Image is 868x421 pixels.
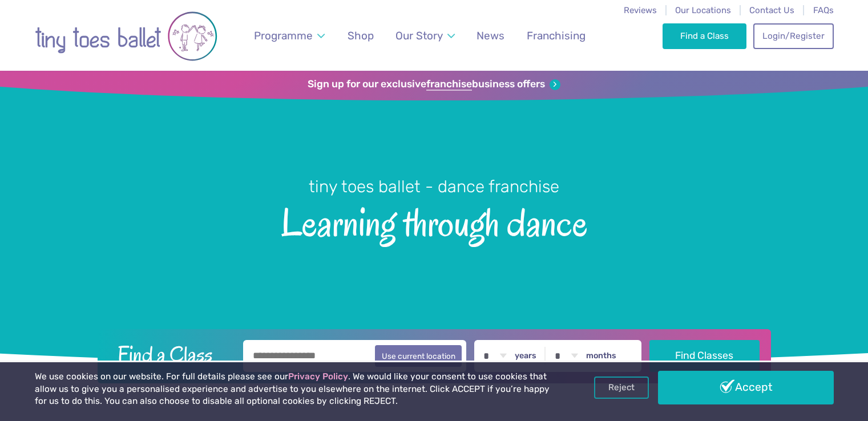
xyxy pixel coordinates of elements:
[35,371,554,408] p: We use cookies on our website. For full details please see our . We would like your consent to us...
[20,198,848,244] span: Learning through dance
[248,22,330,49] a: Programme
[309,177,559,196] small: tiny toes ballet - dance franchise
[288,371,348,382] a: Privacy Policy
[426,78,472,91] strong: franchise
[515,351,536,361] label: years
[108,340,235,369] h2: Find a Class
[342,22,379,49] a: Shop
[35,7,217,65] img: tiny toes ballet
[390,22,460,49] a: Our Story
[471,22,510,49] a: News
[753,23,833,48] a: Login/Register
[527,29,586,42] span: Franchising
[477,29,504,42] span: News
[586,351,616,361] label: months
[649,340,760,372] button: Find Classes
[749,5,794,15] a: Contact Us
[813,5,834,15] a: FAQs
[624,5,657,15] a: Reviews
[254,29,313,42] span: Programme
[308,78,560,91] a: Sign up for our exclusivefranchisebusiness offers
[658,371,834,404] a: Accept
[348,29,374,42] span: Shop
[375,345,462,367] button: Use current location
[395,29,443,42] span: Our Story
[521,22,591,49] a: Franchising
[594,377,649,398] a: Reject
[675,5,731,15] a: Our Locations
[663,23,746,48] a: Find a Class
